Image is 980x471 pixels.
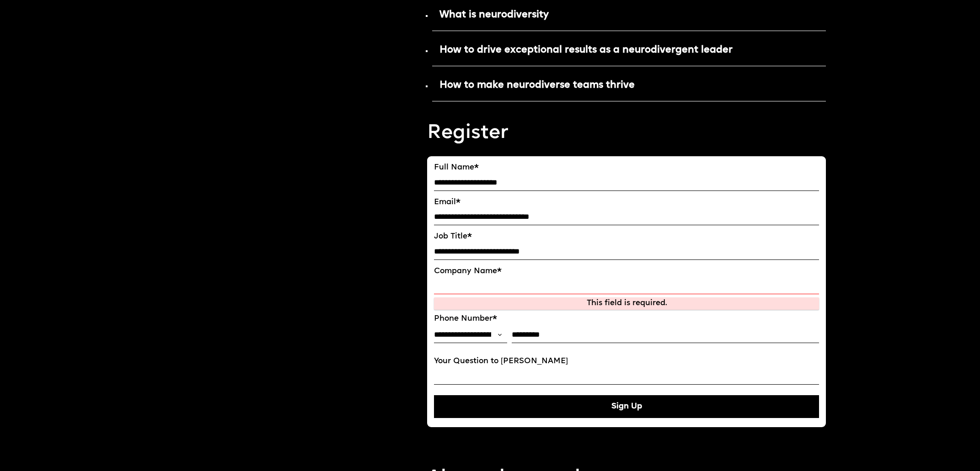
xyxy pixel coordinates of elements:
[437,299,816,308] div: This field is required.
[434,357,819,366] label: Your Question to [PERSON_NAME]
[439,80,635,90] strong: How to make neurodiverse teams thrive
[434,163,819,173] label: Full Name
[434,267,819,276] label: Company Name
[434,232,819,242] label: Job Title
[434,395,819,418] button: Sign Up
[427,120,826,147] p: Register
[439,10,549,20] strong: What is neurodiversity
[434,198,819,207] label: Email
[434,314,819,324] label: Phone Number
[439,45,733,55] strong: How to drive exceptional results as a neurodivergent leader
